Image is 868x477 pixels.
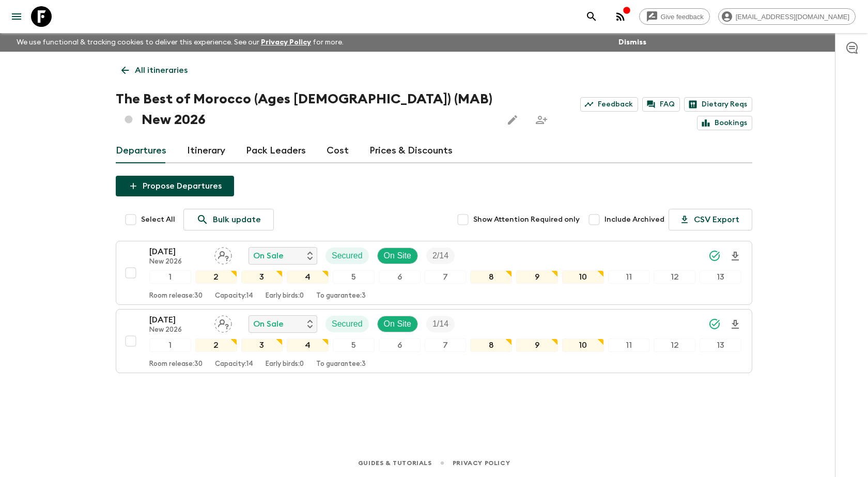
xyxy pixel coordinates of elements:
a: Give feedback [639,8,710,25]
a: Privacy Policy [453,457,510,469]
div: 7 [425,338,467,352]
a: Privacy Policy [261,39,311,46]
a: Feedback [580,97,638,112]
a: Itinerary [187,139,225,163]
p: [DATE] [149,245,206,258]
div: 6 [379,270,421,284]
button: Edit this itinerary [502,110,523,130]
button: Propose Departures [116,176,234,196]
span: Select All [141,214,175,225]
p: All itineraries [135,64,188,76]
div: Trip Fill [426,248,455,264]
span: Share this itinerary [531,110,552,130]
a: Pack Leaders [246,139,306,163]
div: 11 [608,338,650,352]
p: On Sale [253,318,284,330]
p: 2 / 14 [432,250,448,262]
p: Capacity: 14 [215,292,253,300]
span: Assign pack leader [214,250,232,258]
div: Trip Fill [426,316,455,332]
p: Room release: 30 [149,360,203,368]
div: 2 [195,270,237,284]
a: Bookings [697,116,752,130]
p: To guarantee: 3 [316,360,366,368]
p: On Sale [253,250,284,262]
div: On Site [377,248,418,264]
p: Bulk update [213,213,261,226]
div: 4 [287,338,329,352]
p: To guarantee: 3 [316,292,366,300]
p: Early birds: 0 [266,360,304,368]
button: search adventures [581,6,602,27]
p: Capacity: 14 [215,360,253,368]
div: 12 [654,338,695,352]
p: New 2026 [149,326,206,334]
button: menu [6,6,27,27]
a: Bulk update [183,209,274,230]
a: FAQ [642,97,680,112]
div: 5 [333,338,375,352]
p: On Site [384,250,411,262]
h1: The Best of Morocco (Ages [DEMOGRAPHIC_DATA]) (MAB) New 2026 [116,89,494,130]
button: Dismiss [616,35,649,50]
div: 9 [516,338,558,352]
button: CSV Export [669,209,752,230]
div: 10 [562,338,604,352]
div: 8 [470,338,512,352]
a: Dietary Reqs [684,97,752,112]
div: 10 [562,270,604,284]
div: 1 [149,270,191,284]
div: 3 [241,270,283,284]
div: 5 [333,270,375,284]
p: [DATE] [149,314,206,326]
a: Prices & Discounts [369,139,453,163]
svg: Download Onboarding [729,250,741,263]
svg: Synced Successfully [708,250,721,262]
span: Give feedback [655,13,709,21]
svg: Download Onboarding [729,318,741,331]
a: Departures [116,139,166,163]
span: Include Archived [605,214,664,225]
div: [EMAIL_ADDRESS][DOMAIN_NAME] [718,8,856,25]
button: [DATE]New 2026Assign pack leaderOn SaleSecuredOn SiteTrip Fill12345678910111213Room release:30Cap... [116,309,752,373]
div: 7 [425,270,467,284]
div: 4 [287,270,329,284]
div: 6 [379,338,421,352]
div: 8 [470,270,512,284]
span: [EMAIL_ADDRESS][DOMAIN_NAME] [730,13,855,21]
svg: Synced Successfully [708,318,721,330]
p: On Site [384,318,411,330]
div: Secured [326,248,369,264]
span: Show Attention Required only [473,214,580,225]
p: We use functional & tracking cookies to deliver this experience. See our for more. [12,33,348,52]
div: 9 [516,270,558,284]
span: Assign pack leader [214,318,232,327]
p: Early birds: 0 [266,292,304,300]
a: Guides & Tutorials [358,457,432,469]
p: Secured [332,250,363,262]
div: 11 [608,270,650,284]
div: 12 [654,270,695,284]
p: 1 / 14 [432,318,448,330]
div: 13 [700,338,741,352]
div: Secured [326,316,369,332]
div: 3 [241,338,283,352]
a: Cost [327,139,349,163]
a: All itineraries [116,60,193,81]
button: [DATE]New 2026Assign pack leaderOn SaleSecuredOn SiteTrip Fill12345678910111213Room release:30Cap... [116,241,752,305]
p: New 2026 [149,258,206,266]
div: 13 [700,270,741,284]
div: 2 [195,338,237,352]
div: 1 [149,338,191,352]
div: On Site [377,316,418,332]
p: Secured [332,318,363,330]
p: Room release: 30 [149,292,203,300]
